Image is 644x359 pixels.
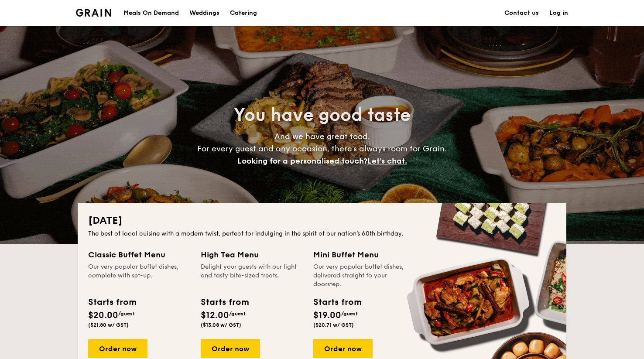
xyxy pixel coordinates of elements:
[313,322,354,328] span: ($20.71 w/ GST)
[76,9,111,17] a: Logotype
[88,214,556,228] h2: [DATE]
[76,9,111,17] img: Grain
[88,322,129,328] span: ($21.80 w/ GST)
[118,311,135,317] span: /guest
[88,229,556,238] div: The best of local cuisine with a modern twist, perfect for indulging in the spirit of our nation’...
[88,249,190,261] div: Classic Buffet Menu
[201,310,229,321] span: $12.00
[341,311,358,317] span: /guest
[201,249,303,261] div: High Tea Menu
[313,263,415,289] div: Our very popular buffet dishes, delivered straight to your doorstep.
[313,296,361,309] div: Starts from
[313,310,341,321] span: $19.00
[88,310,118,321] span: $20.00
[201,263,303,289] div: Delight your guests with our light and tasty bite-sized treats.
[201,296,248,309] div: Starts from
[201,322,241,328] span: ($13.08 w/ GST)
[313,249,415,261] div: Mini Buffet Menu
[88,296,136,309] div: Starts from
[201,339,260,358] div: Order now
[229,311,246,317] span: /guest
[367,156,407,166] span: Let's chat.
[88,263,190,289] div: Our very popular buffet dishes, complete with set-up.
[88,339,147,358] div: Order now
[313,339,373,358] div: Order now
